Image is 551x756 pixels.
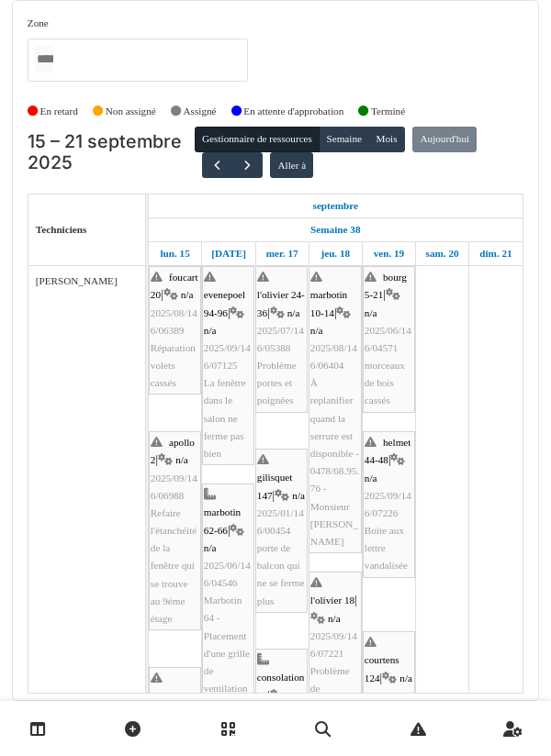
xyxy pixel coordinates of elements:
button: Précédent [202,152,232,179]
span: Boite aux lettre vandalisée [365,525,408,571]
span: n/a [310,325,323,336]
span: n/a [181,289,194,300]
span: 2025/08/146/06389 [151,307,197,336]
span: 2025/06/146/04571 [365,325,411,353]
a: 21 septembre 2025 [475,242,516,265]
span: helmet 44-48 [365,437,411,465]
span: foucart 20 [151,272,198,300]
a: 17 septembre 2025 [262,242,303,265]
span: bourg 5-21 [365,272,407,300]
label: En attente d'approbation [243,104,343,119]
a: 20 septembre 2025 [422,242,464,265]
span: gilisquet 147 [257,472,293,500]
h2: 15 – 21 septembre 2025 [28,131,195,174]
label: En retard [40,104,78,119]
span: n/a [365,307,377,318]
button: Gestionnaire de ressources [195,127,320,152]
span: 2025/07/146/05388 [257,325,304,353]
a: 15 septembre 2025 [155,242,194,265]
button: Aujourd'hui [412,127,477,152]
span: 2025/08/146/06404 [310,342,357,371]
label: Terminé [371,104,405,119]
span: evenepoel 94-96 [204,289,245,317]
span: morceaux de bois cassés [365,360,405,406]
span: 2025/08/146/06044 [365,690,411,718]
a: 19 septembre 2025 [369,242,410,265]
div: | [257,451,306,610]
a: Semaine 38 [306,218,365,241]
button: Semaine [319,127,369,152]
div: | [204,269,253,462]
span: marbotin 62-66 [204,506,241,535]
span: l'olivier 18 [310,595,354,606]
div: | [365,434,413,575]
span: apollo 2 [151,437,195,465]
span: 2025/01/146/00454 [257,507,304,536]
span: Techniciens [36,224,87,235]
span: 2025/06/146/04546 [204,560,251,588]
span: À replanifier quand la serrure est disponible - 0478/68.95.76 - Monsieur [PERSON_NAME] [310,377,359,547]
button: Mois [368,127,405,152]
div: | [310,269,360,550]
span: n/a [365,472,377,484]
button: Aller à [270,152,313,178]
span: 2025/09/146/07125 [204,342,251,371]
div: | [257,269,306,410]
span: La fenêtre dans le salon ne ferme pas bien [204,377,246,459]
div: | [365,269,413,410]
span: l'olivier 24-36 [257,289,305,317]
span: n/a [287,307,300,318]
span: 2025/09/146/06988 [151,472,197,501]
span: Problème de fermeture porte de la terrasse [310,665,354,747]
label: Zone [28,16,49,31]
span: courtens 124 [365,654,399,683]
span: Problème portes et poignées [257,360,297,406]
span: n/a [204,542,217,553]
span: n/a [175,454,188,465]
span: marbotin 10-14 [310,289,347,317]
span: n/a [204,325,217,336]
span: n/a [287,690,300,701]
input: Tous [35,46,53,72]
a: 18 septembre 2025 [316,242,354,265]
button: Suivant [231,152,262,179]
label: Assigné [184,104,217,119]
div: | [310,574,360,750]
span: n/a [328,613,341,624]
span: agriculture 182 / marbotin 18-26 [151,690,195,754]
span: n/a [399,673,412,684]
span: 2025/09/146/07221 [310,630,357,659]
span: porte de balcon qui ne se ferme plus [257,542,305,606]
span: consolation 70 [257,672,305,700]
span: n/a [292,490,305,501]
span: [PERSON_NAME] [36,275,118,286]
label: Non assigné [106,104,156,119]
span: Réparation volets cassés [151,342,196,388]
div: | [151,434,199,628]
span: Refaire l'étanchéité de la fenêtre qui se trouve au 9éme étage [151,507,197,624]
a: 15 septembre 2025 [309,195,364,217]
div: | [151,269,199,392]
a: 16 septembre 2025 [207,242,251,265]
span: 2025/09/146/07226 [365,490,411,518]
